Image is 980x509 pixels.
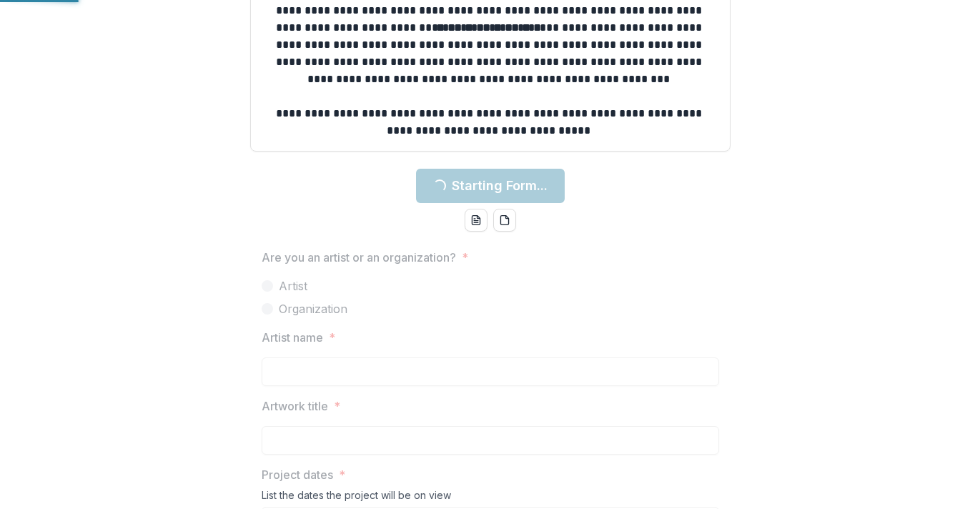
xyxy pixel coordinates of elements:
p: Artist name [262,329,323,346]
p: Artwork title [262,397,328,415]
p: Project dates [262,466,333,483]
p: Are you an artist or an organization? [262,249,456,266]
button: pdf-download [493,209,516,232]
button: Starting Form... [416,169,565,203]
button: word-download [465,209,487,232]
div: List the dates the project will be on view [262,489,719,507]
span: Organization [279,300,347,317]
span: Artist [279,277,307,295]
